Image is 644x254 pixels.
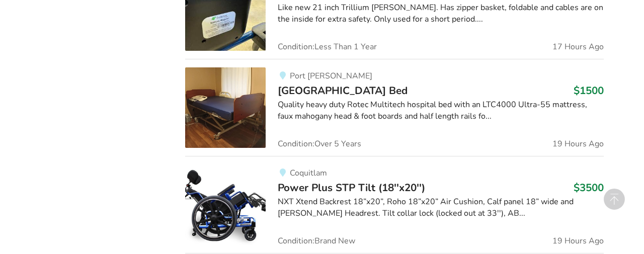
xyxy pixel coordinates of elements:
[552,237,604,245] span: 19 Hours Ago
[185,164,266,245] img: mobility-power plus stp tilt (18''x20'')
[290,70,372,81] span: Port [PERSON_NAME]
[278,196,603,219] div: NXT Xtend Backrest 18”x20”, Roho 18”x20” Air Cushion, Calf panel 18” wide and [PERSON_NAME] Headr...
[552,140,604,148] span: 19 Hours Ago
[278,140,361,148] span: Condition: Over 5 Years
[278,83,408,98] span: [GEOGRAPHIC_DATA] Bed
[278,43,377,51] span: Condition: Less Than 1 Year
[278,237,355,245] span: Condition: Brand New
[278,2,603,25] div: Like new 21 inch Trillium [PERSON_NAME]. Has zipper basket, foldable and cables are on the inside...
[278,181,425,195] span: Power Plus STP Tilt (18''x20'')
[185,59,603,156] a: bedroom equipment-rotec multitech hospital bedPort [PERSON_NAME][GEOGRAPHIC_DATA] Bed$1500Quality...
[290,167,327,179] span: Coquitlam
[574,84,604,97] h3: $1500
[185,67,266,148] img: bedroom equipment-rotec multitech hospital bed
[574,181,604,194] h3: $3500
[185,156,603,253] a: mobility-power plus stp tilt (18''x20'')CoquitlamPower Plus STP Tilt (18''x20'')$3500NXT Xtend Ba...
[552,43,604,51] span: 17 Hours Ago
[278,99,603,122] div: Quality heavy duty Rotec Multitech hospital bed with an LTC4000 Ultra-55 mattress, faux mahogany ...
